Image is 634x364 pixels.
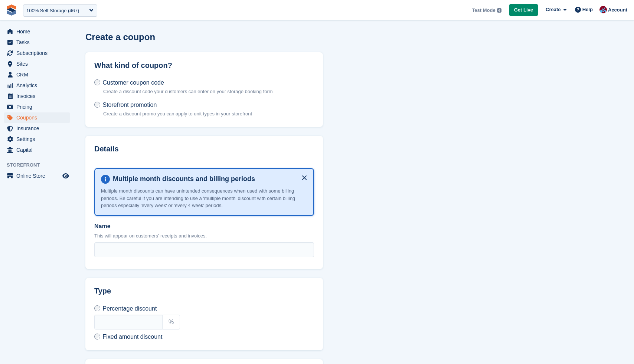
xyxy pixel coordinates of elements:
[102,102,157,108] span: Storefront promotion
[6,4,17,16] img: stora-icon-8386f47178a22dfd0bd8f6a31ec36ba5ce8667c1dd55bd0f319d3a0aa187defe.svg
[26,7,79,14] div: 100% Self Storage (467)
[16,145,61,155] span: Capital
[4,26,70,37] a: menu
[4,145,70,155] a: menu
[16,102,61,112] span: Pricing
[509,4,538,16] a: Get Live
[16,134,61,144] span: Settings
[16,80,61,91] span: Analytics
[85,32,155,42] h1: Create a coupon
[94,305,100,311] input: Percentage discount
[4,48,70,58] a: menu
[16,112,61,123] span: Coupons
[546,6,561,13] span: Create
[16,91,61,101] span: Invoices
[4,37,70,47] a: menu
[4,59,70,69] a: menu
[7,161,74,169] span: Storefront
[16,37,61,47] span: Tasks
[94,334,100,340] input: Fixed amount discount
[101,187,307,209] p: Multiple month discounts can have unintended consequences when used with some billing periods. Be...
[16,171,61,181] span: Online Store
[94,102,100,108] input: Storefront promotion Create a discount promo you can apply to unit types in your storefront
[472,7,495,14] span: Test Mode
[102,305,157,312] span: Percentage discount
[4,123,70,134] a: menu
[16,69,61,80] span: CRM
[102,334,162,340] span: Fixed amount discount
[94,61,314,70] h2: What kind of coupon?
[4,91,70,101] a: menu
[497,8,501,13] img: icon-info-grey-7440780725fd019a000dd9b08b2336e03edf1995a4989e88bcd33f0948082b44.svg
[16,48,61,58] span: Subscriptions
[582,6,593,13] span: Help
[61,171,70,180] a: Preview store
[16,123,61,134] span: Insurance
[16,26,61,37] span: Home
[16,59,61,69] span: Sites
[514,6,533,14] span: Get Live
[94,287,314,295] h2: Type
[103,88,273,95] p: Create a discount code your customers can enter on your storage booking form
[4,112,70,123] a: menu
[608,6,627,14] span: Account
[4,80,70,91] a: menu
[599,6,607,13] img: David Hughes
[110,175,307,183] h4: Multiple month discounts and billing periods
[94,232,314,240] p: This will appear on customers' receipts and invoices.
[94,222,314,231] label: Name
[4,102,70,112] a: menu
[4,171,70,181] a: menu
[94,145,314,153] h2: Details
[94,79,100,85] input: Customer coupon code Create a discount code your customers can enter on your storage booking form
[4,134,70,144] a: menu
[4,69,70,80] a: menu
[103,110,252,118] p: Create a discount promo you can apply to unit types in your storefront
[102,79,164,86] span: Customer coupon code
